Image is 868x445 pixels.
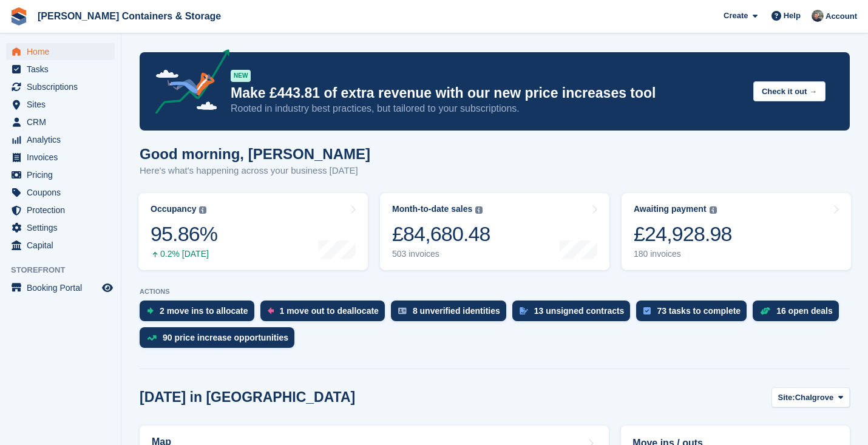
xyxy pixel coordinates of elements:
a: menu [6,78,115,95]
div: £24,928.98 [634,222,732,246]
div: 503 invoices [392,249,490,259]
img: price-adjustments-announcement-icon-8257ccfd72463d97f412b2fc003d46551f7dbcb40ab6d574587a9cd5c0d94... [145,49,230,118]
span: Account [826,10,857,22]
span: Tasks [27,61,100,78]
p: Here's what's happening across your business [DATE] [140,164,370,178]
div: 2 move ins to allocate [160,306,248,316]
a: menu [6,43,115,60]
div: NEW [231,70,251,82]
div: Occupancy [151,204,196,214]
span: Create [724,10,748,22]
button: Site: Chalgrove [771,387,850,407]
a: 2 move ins to allocate [140,301,260,327]
div: 13 unsigned contracts [534,306,625,316]
div: Month-to-date sales [392,204,472,214]
a: menu [6,219,115,236]
span: Chalgrove [795,392,834,404]
div: 0.2% [DATE] [151,249,217,259]
a: Occupancy 95.86% 0.2% [DATE] [138,193,368,270]
button: Check it out → [753,81,826,101]
a: menu [6,96,115,113]
img: price_increase_opportunities-93ffe204e8149a01c8c9dc8f82e8f89637d9d84a8eef4429ea346261dce0b2c0.svg [147,335,157,341]
span: Booking Portal [27,279,100,296]
a: 13 unsigned contracts [512,301,637,327]
h2: [DATE] in [GEOGRAPHIC_DATA] [140,389,355,406]
p: Make £443.81 of extra revenue with our new price increases tool [231,84,744,102]
span: Storefront [11,264,121,276]
a: menu [6,114,115,131]
span: Site: [778,392,795,404]
a: menu [6,237,115,254]
img: stora-icon-8386f47178a22dfd0bd8f6a31ec36ba5ce8667c1dd55bd0f319d3a0aa187defe.svg [10,7,28,25]
div: 8 unverified identities [413,306,500,316]
a: menu [6,184,115,201]
div: 95.86% [151,222,217,246]
h1: Good morning, [PERSON_NAME] [140,146,370,162]
a: 1 move out to deallocate [260,301,391,327]
a: menu [6,166,115,183]
span: Coupons [27,184,100,201]
a: 90 price increase opportunities [140,327,300,354]
div: 90 price increase opportunities [163,333,288,342]
a: 16 open deals [753,301,845,327]
a: [PERSON_NAME] Containers & Storage [33,6,226,26]
div: 16 open deals [776,306,833,316]
img: icon-info-grey-7440780725fd019a000dd9b08b2336e03edf1995a4989e88bcd33f0948082b44.svg [475,206,483,214]
span: Settings [27,219,100,236]
span: Home [27,43,100,60]
img: move_outs_to_deallocate_icon-f764333ba52eb49d3ac5e1228854f67142a1ed5810a6f6cc68b1a99e826820c5.svg [268,307,274,314]
a: 73 tasks to complete [636,301,753,327]
div: £84,680.48 [392,222,490,246]
div: 73 tasks to complete [657,306,741,316]
img: contract_signature_icon-13c848040528278c33f63329250d36e43548de30e8caae1d1a13099fd9432cc5.svg [520,307,528,314]
img: Adam Greenhalgh [812,10,824,22]
img: icon-info-grey-7440780725fd019a000dd9b08b2336e03edf1995a4989e88bcd33f0948082b44.svg [199,206,206,214]
a: menu [6,61,115,78]
span: Capital [27,237,100,254]
a: menu [6,131,115,148]
a: Month-to-date sales £84,680.48 503 invoices [380,193,609,270]
span: CRM [27,114,100,131]
div: 180 invoices [634,249,732,259]
span: Protection [27,202,100,219]
img: move_ins_to_allocate_icon-fdf77a2bb77ea45bf5b3d319d69a93e2d87916cf1d5bf7949dd705db3b84f3ca.svg [147,307,154,314]
a: menu [6,149,115,166]
p: Rooted in industry best practices, but tailored to your subscriptions. [231,102,744,115]
span: Subscriptions [27,78,100,95]
span: Help [784,10,801,22]
a: Awaiting payment £24,928.98 180 invoices [622,193,851,270]
span: Sites [27,96,100,113]
img: deal-1b604bf984904fb50ccaf53a9ad4b4a5d6e5aea283cecdc64d6e3604feb123c2.svg [760,307,770,315]
img: icon-info-grey-7440780725fd019a000dd9b08b2336e03edf1995a4989e88bcd33f0948082b44.svg [710,206,717,214]
a: 8 unverified identities [391,301,512,327]
a: Preview store [100,280,115,295]
div: 1 move out to deallocate [280,306,379,316]
a: menu [6,279,115,296]
img: verify_identity-adf6edd0f0f0b5bbfe63781bf79b02c33cf7c696d77639b501bdc392416b5a36.svg [398,307,407,314]
p: ACTIONS [140,288,850,296]
a: menu [6,202,115,219]
span: Pricing [27,166,100,183]
div: Awaiting payment [634,204,707,214]
span: Analytics [27,131,100,148]
img: task-75834270c22a3079a89374b754ae025e5fb1db73e45f91037f5363f120a921f8.svg [643,307,651,314]
span: Invoices [27,149,100,166]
